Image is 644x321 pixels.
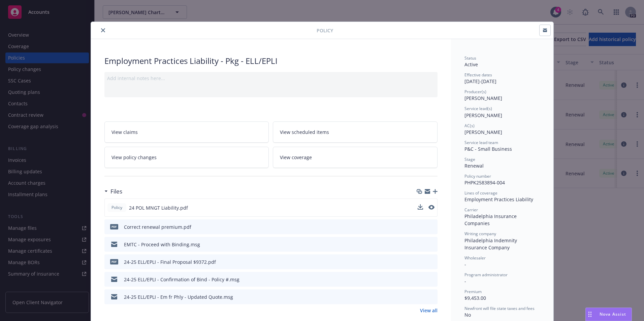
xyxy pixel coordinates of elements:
[124,258,216,265] div: 24-25 ELL/EPLI - Final Proposal $9372.pdf
[464,272,508,278] span: Program administrator
[280,154,312,161] span: View coverage
[418,223,423,230] button: download file
[429,276,435,283] button: preview file
[464,237,518,251] span: Philadelphia Indemnity Insurance Company
[464,123,475,129] span: AC(s)
[464,106,492,111] span: Service lead(s)
[464,196,533,203] span: Employment Practices Liability
[464,306,535,311] span: Newfront will file state taxes and fees
[418,204,423,210] button: download file
[464,295,486,301] span: $9,453.00
[273,121,438,143] a: View scheduled items
[418,293,423,300] button: download file
[124,241,200,248] div: EMTC - Proceed with Binding.msg
[464,129,502,135] span: [PERSON_NAME]
[124,223,191,230] div: Correct renewal premium.pdf
[464,112,502,118] span: [PERSON_NAME]
[420,307,438,314] a: View all
[464,156,475,162] span: Stage
[464,231,496,237] span: Writing company
[110,205,124,211] span: Policy
[317,27,333,34] span: Policy
[124,276,239,283] div: 24-25 ELL/EPLI - Confirmation of Bind - Policy #.msg
[464,95,502,101] span: [PERSON_NAME]
[110,259,118,264] span: pdf
[464,146,512,152] span: P&C - Small Business
[418,204,423,211] button: download file
[104,187,122,196] div: Files
[110,224,118,229] span: pdf
[429,223,435,230] button: preview file
[107,75,435,82] div: Add internal notes here...
[585,308,632,321] button: Nova Assist
[429,241,435,248] button: preview file
[464,179,505,186] span: PHPK2583894-004
[586,308,594,321] div: Drag to move
[464,190,497,196] span: Lines of coverage
[464,55,476,61] span: Status
[464,173,491,179] span: Policy number
[464,140,498,145] span: Service lead team
[464,72,540,85] div: [DATE] - [DATE]
[464,61,478,68] span: Active
[111,129,138,136] span: View claims
[99,26,107,34] button: close
[464,312,471,318] span: No
[273,147,438,168] a: View coverage
[418,258,423,265] button: download file
[464,278,466,284] span: -
[464,261,466,267] span: -
[464,255,486,261] span: Wholesaler
[280,129,329,136] span: View scheduled items
[110,187,122,196] h3: Files
[429,258,435,265] button: preview file
[124,293,233,300] div: 24-25 ELL/EPLI - Em fr Phly - Updated Quote.msg
[428,204,434,211] button: preview file
[104,147,269,168] a: View policy changes
[429,293,435,300] button: preview file
[464,289,482,294] span: Premium
[464,89,486,95] span: Producer(s)
[600,311,626,317] span: Nova Assist
[104,55,438,67] div: Employment Practices Liability - Pkg - ELL/EPLI
[464,72,492,78] span: Effective dates
[111,154,157,161] span: View policy changes
[428,205,434,210] button: preview file
[418,276,423,283] button: download file
[464,163,484,169] span: Renewal
[129,204,188,211] span: 24 POL MNGT Liability.pdf
[464,213,518,226] span: Philadelphia Insurance Companies
[104,121,269,143] a: View claims
[418,241,423,248] button: download file
[464,207,478,213] span: Carrier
